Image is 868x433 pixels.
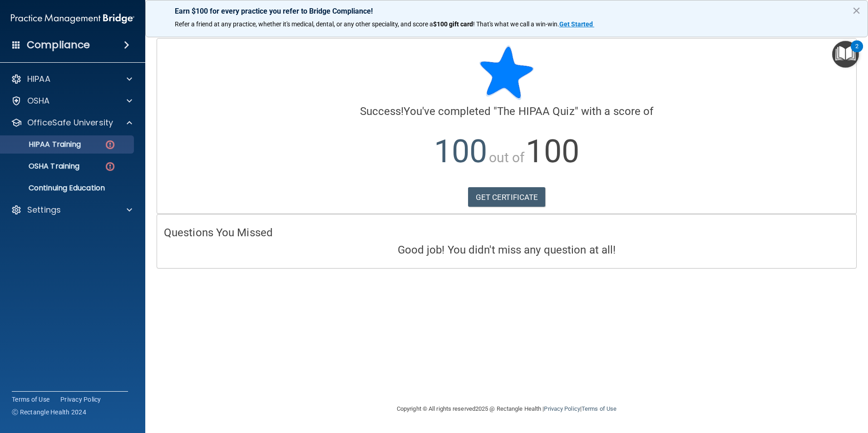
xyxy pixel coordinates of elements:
a: GET CERTIFICATE [468,187,546,207]
h4: Good job! You didn't miss any question at all! [164,244,849,256]
span: out of [489,149,525,165]
a: Privacy Policy [60,395,101,404]
button: Close [852,3,861,18]
button: Open Resource Center, 2 new notifications [832,41,859,68]
div: 2 [855,46,858,58]
img: blue-star-rounded.9d042014.png [479,45,534,100]
img: danger-circle.6113f641.png [104,161,116,172]
strong: Get Started [559,20,593,28]
p: OSHA [27,95,50,106]
p: Settings [27,204,61,215]
p: Earn $100 for every practice you refer to Bridge Compliance! [175,7,838,15]
span: 100 [434,133,487,170]
span: The HIPAA Quiz [497,105,574,118]
span: Ⓒ Rectangle Health 2024 [12,408,86,417]
strong: $100 gift card [433,20,473,28]
h4: Questions You Missed [164,227,849,239]
a: Get Started [559,20,594,28]
h4: Compliance [27,39,90,51]
img: danger-circle.6113f641.png [104,139,116,150]
p: HIPAA [27,74,50,85]
p: HIPAA Training [6,140,81,149]
a: Terms of Use [12,395,49,404]
span: Refer a friend at any practice, whether it's medical, dental, or any other speciality, and score a [175,20,433,28]
a: OSHA [11,95,132,106]
a: Terms of Use [582,405,616,412]
img: PMB logo [11,10,134,28]
span: Success! [360,105,404,118]
a: Privacy Policy [544,405,580,412]
span: 100 [526,133,579,170]
div: Copyright © All rights reserved 2025 @ Rectangle Health | | [341,394,672,423]
h4: You've completed " " with a score of [164,105,849,117]
p: OfficeSafe University [27,117,113,128]
a: HIPAA [11,74,132,85]
span: ! That's what we call a win-win. [473,20,559,28]
a: Settings [11,204,132,215]
a: OfficeSafe University [11,117,132,128]
p: OSHA Training [6,162,79,171]
p: Continuing Education [6,184,130,193]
